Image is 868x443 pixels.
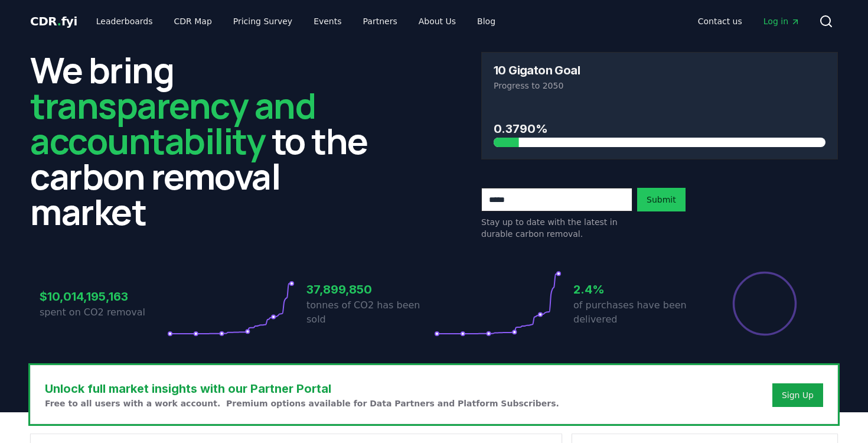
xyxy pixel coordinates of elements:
[87,11,162,32] a: Leaderboards
[306,281,434,298] h3: 37,899,850
[304,11,351,32] a: Events
[30,14,77,28] span: CDR fyi
[468,11,505,32] a: Blog
[763,15,800,27] span: Log in
[782,389,814,401] a: Sign Up
[481,216,632,240] p: Stay up to date with the latest in durable carbon removal.
[732,271,798,337] div: Percentage of sales delivered
[45,398,559,409] p: Free to all users with a work account. Premium options available for Data Partners and Platform S...
[494,64,580,76] h3: 10 Gigaton Goal
[40,305,167,320] p: spent on CO2 removal
[30,52,387,229] h2: We bring to the carbon removal market
[306,298,434,327] p: tonnes of CO2 has been sold
[494,120,825,138] h3: 0.3790%
[688,11,752,32] a: Contact us
[87,11,505,32] nav: Main
[754,11,810,32] a: Log in
[40,288,167,305] h3: $10,014,195,163
[573,298,701,327] p: of purchases have been delivered
[354,11,407,32] a: Partners
[494,80,825,92] p: Progress to 2050
[409,11,465,32] a: About Us
[30,13,77,30] a: CDR.fyi
[57,14,61,28] span: .
[45,380,559,398] h3: Unlock full market insights with our Partner Portal
[772,383,823,407] button: Sign Up
[637,188,686,211] button: Submit
[165,11,221,32] a: CDR Map
[30,81,315,165] span: transparency and accountability
[688,11,810,32] nav: Main
[224,11,302,32] a: Pricing Survey
[573,281,701,298] h3: 2.4%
